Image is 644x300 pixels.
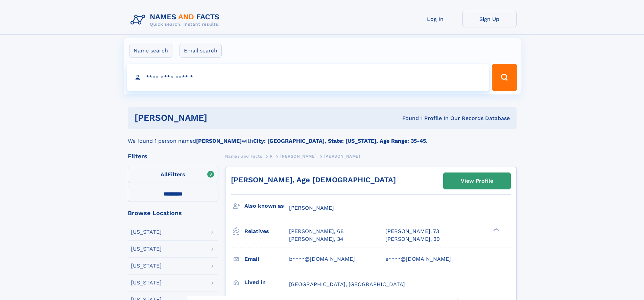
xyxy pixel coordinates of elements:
input: search input [127,64,489,91]
button: Search Button [492,64,517,91]
h3: Email [244,253,289,265]
span: R [270,154,273,159]
a: Log In [408,11,462,27]
div: Browse Locations [128,210,218,216]
div: Filters [128,153,218,159]
div: [US_STATE] [131,263,162,269]
a: [PERSON_NAME], 30 [385,235,440,243]
span: [PERSON_NAME] [324,154,360,159]
a: [PERSON_NAME], 34 [289,235,343,243]
label: Name search [129,44,172,58]
b: [PERSON_NAME] [196,138,242,144]
label: Filters [128,167,218,183]
h3: Lived in [244,277,289,288]
div: View Profile [461,173,493,189]
a: [PERSON_NAME], 73 [385,228,439,235]
div: [US_STATE] [131,280,162,285]
h1: [PERSON_NAME] [135,114,305,122]
span: [PERSON_NAME] [289,205,334,211]
a: Names and Facts [225,152,262,160]
a: [PERSON_NAME], Age [DEMOGRAPHIC_DATA] [231,176,396,184]
a: R [270,152,273,160]
h3: Relatives [244,226,289,237]
a: Sign Up [462,11,517,27]
h3: Also known as [244,200,289,212]
span: All [161,171,168,178]
div: Found 1 Profile In Our Records Database [305,115,510,122]
div: [US_STATE] [131,229,162,235]
a: [PERSON_NAME], 68 [289,228,344,235]
span: [PERSON_NAME] [280,154,316,159]
div: [US_STATE] [131,246,162,252]
span: [GEOGRAPHIC_DATA], [GEOGRAPHIC_DATA] [289,281,405,287]
div: We found 1 person named with . [128,129,517,145]
img: Logo Names and Facts [128,11,225,29]
b: City: [GEOGRAPHIC_DATA], State: [US_STATE], Age Range: 35-45 [253,138,426,144]
label: Email search [180,44,222,58]
a: View Profile [444,173,510,189]
div: ❯ [492,228,500,232]
a: [PERSON_NAME] [280,152,316,160]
